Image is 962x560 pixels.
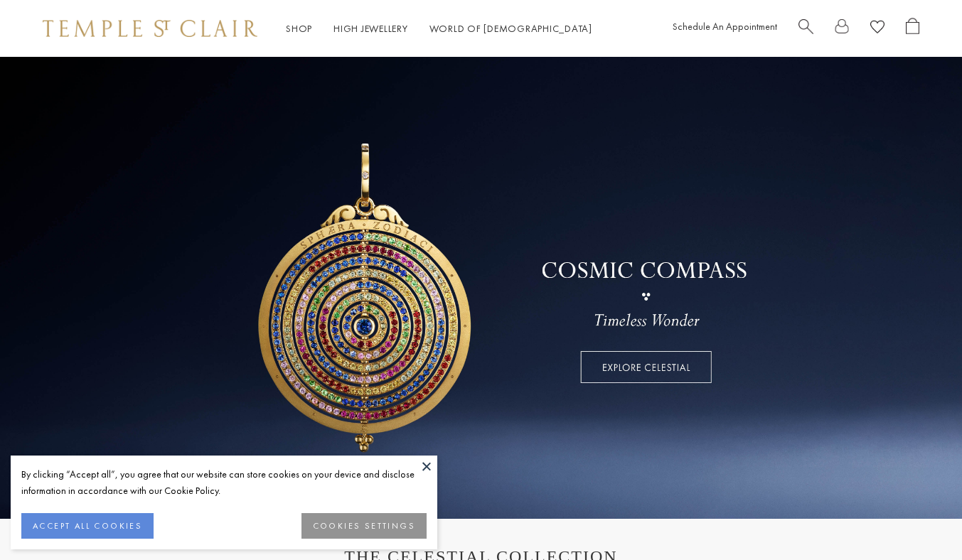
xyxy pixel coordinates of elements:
[429,22,592,35] a: World of [DEMOGRAPHIC_DATA]World of [DEMOGRAPHIC_DATA]
[43,20,257,37] img: Temple St. Clair
[673,20,777,33] a: Schedule An Appointment
[870,18,884,40] a: View Wishlist
[798,18,813,40] a: Search
[906,18,919,40] a: Open Shopping Bag
[21,513,154,539] button: ACCEPT ALL COOKIES
[301,513,427,539] button: COOKIES SETTINGS
[286,20,592,38] nav: Main navigation
[286,22,312,35] a: ShopShop
[21,466,427,499] div: By clicking “Accept all”, you agree that our website can store cookies on your device and disclos...
[333,22,408,35] a: High JewelleryHigh Jewellery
